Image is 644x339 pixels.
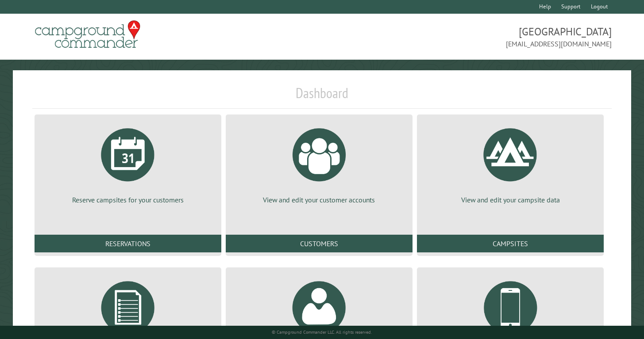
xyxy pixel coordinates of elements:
a: Customers [226,235,413,252]
a: Reservations [35,235,221,252]
span: [GEOGRAPHIC_DATA] [EMAIL_ADDRESS][DOMAIN_NAME] [322,24,612,49]
small: © Campground Commander LLC. All rights reserved. [272,329,372,335]
p: View and edit your campsite data [428,195,593,205]
a: View and edit your campsite data [428,122,593,205]
a: View and edit your customer accounts [236,122,402,205]
h1: Dashboard [32,84,612,109]
p: Reserve campsites for your customers [45,195,211,205]
img: Campground Commander [32,17,143,52]
p: View and edit your customer accounts [236,195,402,205]
a: Reserve campsites for your customers [45,122,211,205]
a: Campsites [417,235,604,252]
